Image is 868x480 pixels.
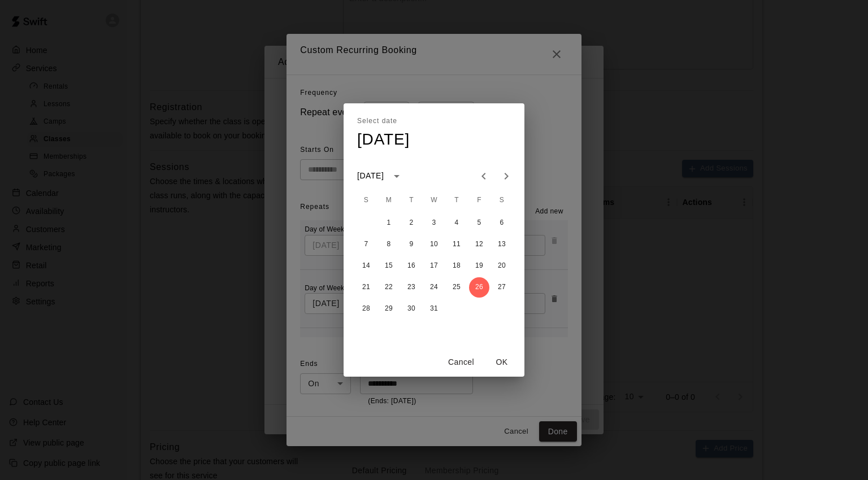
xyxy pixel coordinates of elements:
button: 24 [424,277,444,298]
button: 4 [446,213,467,233]
button: 22 [379,277,399,298]
button: 10 [424,234,444,255]
button: 31 [424,299,444,319]
span: Thursday [446,189,467,212]
button: 12 [469,234,489,255]
span: Sunday [356,189,376,212]
button: 28 [356,299,376,319]
button: 17 [424,256,444,276]
span: Tuesday [401,189,422,212]
span: Wednesday [424,189,444,212]
button: Previous month [472,165,495,187]
button: 9 [401,234,422,255]
button: 19 [469,256,489,276]
button: 26 [469,277,489,298]
button: 1 [379,213,399,233]
button: 6 [492,213,512,233]
button: 8 [379,234,399,255]
button: 14 [356,256,376,276]
button: calendar view is open, switch to year view [387,167,406,186]
span: Friday [469,189,489,212]
button: 7 [356,234,376,255]
button: Next month [495,165,518,187]
span: Monday [379,189,399,212]
h4: [DATE] [357,130,410,150]
button: 15 [379,256,399,276]
button: Cancel [443,352,479,373]
button: 29 [379,299,399,319]
button: 27 [492,277,512,298]
button: 20 [492,256,512,276]
span: Select date [357,112,397,130]
button: OK [484,352,520,373]
button: 30 [401,299,422,319]
button: 2 [401,213,422,233]
button: 5 [469,213,489,233]
button: 25 [446,277,467,298]
button: 13 [492,234,512,255]
button: 3 [424,213,444,233]
button: 21 [356,277,376,298]
button: 11 [446,234,467,255]
button: 23 [401,277,422,298]
div: [DATE] [357,170,384,182]
span: Saturday [492,189,512,212]
button: 18 [446,256,467,276]
button: 16 [401,256,422,276]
